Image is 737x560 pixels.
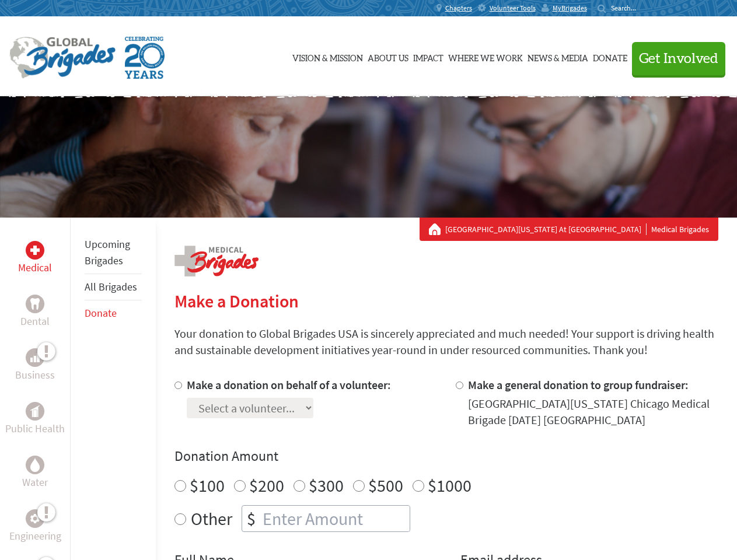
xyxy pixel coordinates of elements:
img: Global Brigades Celebrating 20 Years [125,37,165,79]
h2: Make a Donation [174,290,718,311]
label: Make a donation on behalf of a volunteer: [187,377,391,392]
div: Medical [26,241,44,260]
a: Where We Work [448,27,523,86]
label: $100 [190,474,225,496]
img: Dental [30,298,40,309]
li: Upcoming Brigades [85,232,142,274]
img: Public Health [30,405,40,417]
a: All Brigades [85,280,137,293]
a: Impact [413,27,443,86]
h4: Donation Amount [174,447,718,466]
p: Medical [18,260,52,276]
label: Other [191,505,232,532]
a: MedicalMedical [18,241,52,276]
img: Global Brigades Logo [9,37,116,79]
label: $300 [309,474,344,496]
p: Your donation to Global Brigades USA is sincerely appreciated and much needed! Your support is dr... [174,325,718,358]
a: Donate [593,27,627,86]
label: Make a general donation to group fundraiser: [468,377,689,392]
a: [GEOGRAPHIC_DATA][US_STATE] At [GEOGRAPHIC_DATA] [445,223,647,235]
label: $200 [249,474,284,496]
div: Business [26,348,44,367]
img: Engineering [30,514,40,523]
div: Medical Brigades [429,223,709,235]
a: Upcoming Brigades [85,237,130,267]
a: DentalDental [20,295,50,330]
a: Vision & Mission [292,27,363,86]
div: Public Health [26,402,44,421]
li: All Brigades [85,274,142,300]
label: $1000 [428,474,471,496]
li: Donate [85,300,142,326]
span: MyBrigades [553,3,587,13]
img: logo-medical.png [174,246,259,276]
input: Enter Amount [260,506,410,531]
span: Get Involved [639,52,718,66]
p: Dental [20,313,50,330]
span: Chapters [445,3,472,13]
img: Medical [30,246,40,255]
div: Water [26,456,44,474]
div: Engineering [26,509,44,528]
a: Public HealthPublic Health [5,402,65,437]
input: Search... [611,3,644,12]
img: Water [30,458,40,471]
label: $500 [368,474,403,496]
div: [GEOGRAPHIC_DATA][US_STATE] Chicago Medical Brigade [DATE] [GEOGRAPHIC_DATA] [468,395,718,428]
a: About Us [368,27,408,86]
p: Engineering [9,528,61,544]
div: Dental [26,295,44,313]
a: WaterWater [22,456,48,491]
p: Public Health [5,421,65,437]
button: Get Involved [632,42,725,75]
p: Business [15,367,55,383]
p: Water [22,474,48,491]
a: EngineeringEngineering [9,509,61,544]
a: BusinessBusiness [15,348,55,383]
a: News & Media [528,27,588,86]
img: Business [30,353,40,362]
div: $ [242,506,260,531]
a: Donate [85,306,117,320]
span: Volunteer Tools [490,3,536,13]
